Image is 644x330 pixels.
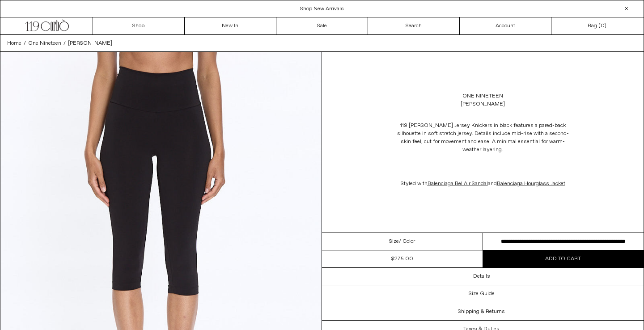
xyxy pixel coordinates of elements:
[460,17,551,34] a: Account
[545,255,581,262] span: Add to cart
[68,39,112,47] a: [PERSON_NAME]
[394,175,572,192] p: Styled with
[7,39,21,47] a: Home
[300,5,344,13] a: Shop New Arrivals
[462,92,503,100] a: One Nineteen
[64,39,66,47] span: /
[368,17,460,34] a: Search
[68,40,112,47] span: [PERSON_NAME]
[461,100,505,108] div: [PERSON_NAME]
[391,255,413,262] span: $275.00
[185,17,276,34] a: New In
[28,39,61,47] a: One Nineteen
[24,39,26,47] span: /
[28,40,61,47] span: One Nineteen
[473,273,490,279] h3: Details
[551,17,643,34] a: Bag ()
[7,40,21,47] span: Home
[428,180,565,187] span: and
[483,250,644,267] button: Add to cart
[469,291,495,297] h3: Size Guide
[276,17,368,34] a: Sale
[497,180,565,187] a: Balenciaga Hourglass Jacket
[458,309,505,315] h3: Shipping & Returns
[601,22,606,30] span: )
[93,17,185,34] a: Shop
[428,180,488,187] a: Balenciaga Bel Air Sandal
[601,22,604,30] span: 0
[389,237,399,245] span: Size
[394,117,572,158] p: 119 [PERSON_NAME] Jersey Knickers in black features a pared-back silhouette in soft stretch jerse...
[399,237,415,245] span: / Color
